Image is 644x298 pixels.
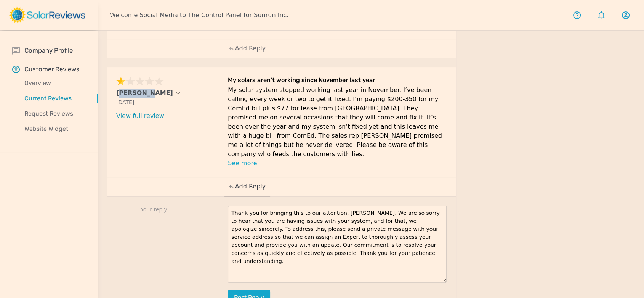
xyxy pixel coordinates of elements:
p: Customer Reviews [24,64,80,74]
a: View full review [116,112,164,119]
a: Current Reviews [12,91,98,106]
p: Add Reply [235,44,266,53]
p: See more [228,159,447,168]
p: [PERSON_NAME] [116,89,173,98]
a: Overview [12,76,98,91]
p: Your reply [116,206,223,214]
p: Website Widget [12,124,98,134]
p: Request Reviews [12,109,98,118]
p: Welcome Social Media to The Control Panel for Sunrun Inc. [110,11,288,20]
a: Website Widget [12,121,98,137]
p: Company Profile [24,46,73,55]
a: Request Reviews [12,106,98,121]
h6: My solars aren’t working since November last year [228,76,447,85]
p: My solar system stopped working last year in November. I’ve been calling every week or two to get... [228,85,447,159]
p: Add Reply [235,182,266,191]
p: Overview [12,79,98,88]
p: Current Reviews [12,94,98,103]
span: [DATE] [116,99,134,105]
